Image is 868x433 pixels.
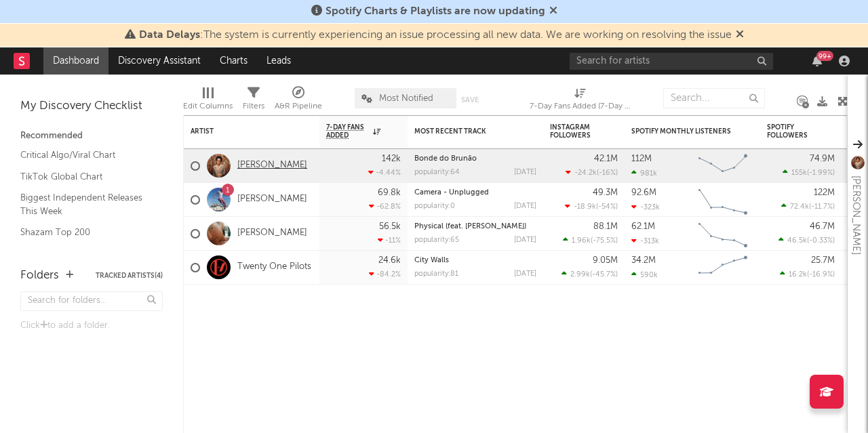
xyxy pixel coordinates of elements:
[20,318,163,334] div: Click to add a folder.
[237,194,307,205] a: [PERSON_NAME]
[593,188,618,197] div: 49.3M
[378,236,401,245] div: -11 %
[20,291,163,311] input: Search for folders...
[570,271,590,279] span: 2.99k
[237,262,311,273] a: Twenty One Pilots
[783,168,835,177] div: ( )
[778,236,835,245] div: ( )
[514,270,536,278] div: [DATE]
[781,202,835,211] div: ( )
[810,222,835,231] div: 46.7M
[243,98,264,115] div: Filters
[414,169,460,176] div: popularity: 64
[631,256,656,265] div: 34.2M
[237,160,307,171] a: [PERSON_NAME]
[378,256,401,265] div: 24.6k
[814,188,835,197] div: 122M
[692,217,753,251] svg: Chart title
[325,6,545,17] span: Spotify Charts & Playlists are now updating
[530,98,631,115] div: 7-Day Fans Added (7-Day Fans Added)
[326,123,370,140] span: 7-Day Fans Added
[20,225,149,240] a: Shazam Top 200
[20,190,149,218] a: Biggest Independent Releases This Week
[631,222,655,231] div: 62.1M
[550,123,597,140] div: Instagram Followers
[414,155,536,163] div: Bonde do Brunão
[379,222,401,231] div: 56.5k
[414,155,477,163] a: Bonde do Brunão
[692,183,753,217] svg: Chart title
[574,169,597,177] span: -24.2k
[382,154,401,163] div: 142k
[257,47,300,75] a: Leads
[237,228,307,239] a: [PERSON_NAME]
[369,270,401,279] div: -84.2 %
[811,203,833,211] span: -11.7 %
[809,271,833,279] span: -16.9 %
[20,98,163,115] div: My Discovery Checklist
[378,188,401,197] div: 69.8k
[20,148,149,163] a: Critical Algo/Viral Chart
[631,188,656,197] div: 92.6M
[20,169,149,184] a: TikTok Global Chart
[368,168,401,177] div: -4.44 %
[20,128,163,144] div: Recommended
[848,176,864,255] div: [PERSON_NAME]
[811,256,835,265] div: 25.7M
[812,56,822,66] button: 99+
[139,30,200,41] span: Data Delays
[549,6,557,17] span: Dismiss
[594,154,618,163] div: 42.1M
[514,236,536,244] div: [DATE]
[816,51,833,61] div: 99 +
[599,169,616,177] span: -16 %
[414,270,458,278] div: popularity: 81
[593,237,616,245] span: -75.5 %
[736,30,744,41] span: Dismiss
[631,154,652,163] div: 112M
[514,169,536,176] div: [DATE]
[108,47,210,75] a: Discovery Assistant
[183,98,233,115] div: Edit Columns
[191,127,292,136] div: Artist
[631,127,733,136] div: Spotify Monthly Listeners
[243,81,264,121] div: Filters
[592,271,616,279] span: -45.7 %
[692,149,753,183] svg: Chart title
[809,169,833,177] span: -1.99 %
[631,203,660,211] div: -323k
[563,236,618,245] div: ( )
[414,257,536,264] div: City Walls
[414,236,459,244] div: popularity: 65
[810,154,835,163] div: 74.9M
[379,94,433,103] span: Most Notified
[414,189,536,197] div: Camera - Unplugged
[414,223,526,230] a: Physical (feat. [PERSON_NAME])
[20,268,59,284] div: Folders
[414,223,536,230] div: Physical (feat. Troye Sivan)
[593,256,618,265] div: 9.05M
[139,30,732,41] span: : The system is currently experiencing an issue processing all new data. We are working on resolv...
[572,237,591,245] span: 1.96k
[598,203,616,211] span: -54 %
[210,47,257,75] a: Charts
[565,202,618,211] div: ( )
[631,169,657,178] div: 981k
[789,271,807,279] span: 16.2k
[414,203,455,210] div: popularity: 0
[43,47,108,75] a: Dashboard
[514,203,536,210] div: [DATE]
[663,88,765,108] input: Search...
[275,98,322,115] div: A&R Pipeline
[414,189,489,197] a: Camera - Unplugged
[561,270,618,279] div: ( )
[275,81,322,121] div: A&R Pipeline
[692,251,753,285] svg: Chart title
[791,169,807,177] span: 155k
[414,127,516,136] div: Most Recent Track
[767,123,814,140] div: Spotify Followers
[809,237,833,245] span: -0.33 %
[631,270,658,279] div: 590k
[96,272,163,279] button: Tracked Artists(4)
[574,203,596,211] span: -18.9k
